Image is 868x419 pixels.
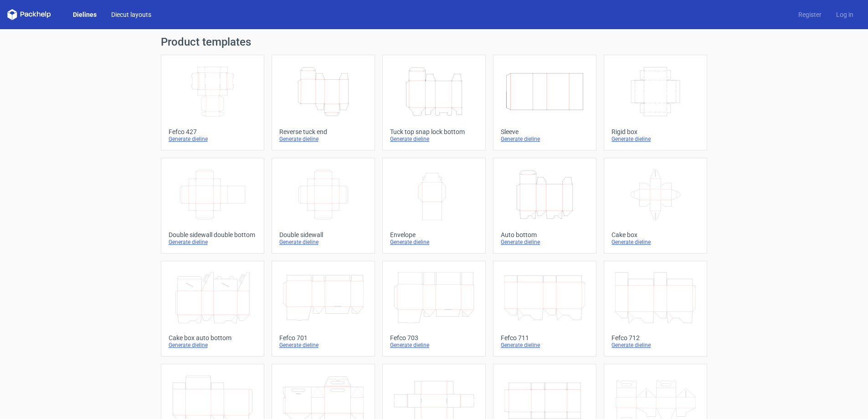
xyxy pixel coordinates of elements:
[604,158,707,253] a: Cake boxGenerate dieline
[604,261,707,357] a: Fefco 712Generate dieline
[279,341,367,349] div: Generate dieline
[501,231,589,238] div: Auto bottom
[382,55,486,150] a: Tuck top snap lock bottomGenerate dieline
[279,128,367,135] div: Reverse tuck end
[493,158,596,253] a: Auto bottomGenerate dieline
[829,10,861,19] a: Log in
[611,128,699,135] div: Rigid box
[611,238,699,246] div: Generate dieline
[161,158,264,253] a: Double sidewall double bottomGenerate dieline
[169,135,257,143] div: Generate dieline
[161,261,264,357] a: Cake box auto bottomGenerate dieline
[272,261,375,357] a: Fefco 701Generate dieline
[501,341,589,349] div: Generate dieline
[161,55,264,150] a: Fefco 427Generate dieline
[272,158,375,253] a: Double sidewallGenerate dieline
[390,135,478,143] div: Generate dieline
[104,10,159,19] a: Diecut layouts
[382,261,486,357] a: Fefco 703Generate dieline
[611,231,699,238] div: Cake box
[390,231,478,238] div: Envelope
[279,231,367,238] div: Double sidewall
[169,341,257,349] div: Generate dieline
[611,334,699,341] div: Fefco 712
[279,334,367,341] div: Fefco 701
[493,261,596,357] a: Fefco 711Generate dieline
[501,334,589,341] div: Fefco 711
[272,55,375,150] a: Reverse tuck endGenerate dieline
[501,128,589,135] div: Sleeve
[161,36,708,47] h1: Product templates
[390,341,478,349] div: Generate dieline
[604,55,707,150] a: Rigid boxGenerate dieline
[501,135,589,143] div: Generate dieline
[382,158,486,253] a: EnvelopeGenerate dieline
[279,135,367,143] div: Generate dieline
[169,334,257,341] div: Cake box auto bottom
[169,238,257,246] div: Generate dieline
[390,128,478,135] div: Tuck top snap lock bottom
[611,135,699,143] div: Generate dieline
[791,10,829,19] a: Register
[501,238,589,246] div: Generate dieline
[169,231,257,238] div: Double sidewall double bottom
[66,10,104,19] a: Dielines
[169,128,257,135] div: Fefco 427
[493,55,596,150] a: SleeveGenerate dieline
[279,238,367,246] div: Generate dieline
[611,341,699,349] div: Generate dieline
[390,238,478,246] div: Generate dieline
[390,334,478,341] div: Fefco 703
